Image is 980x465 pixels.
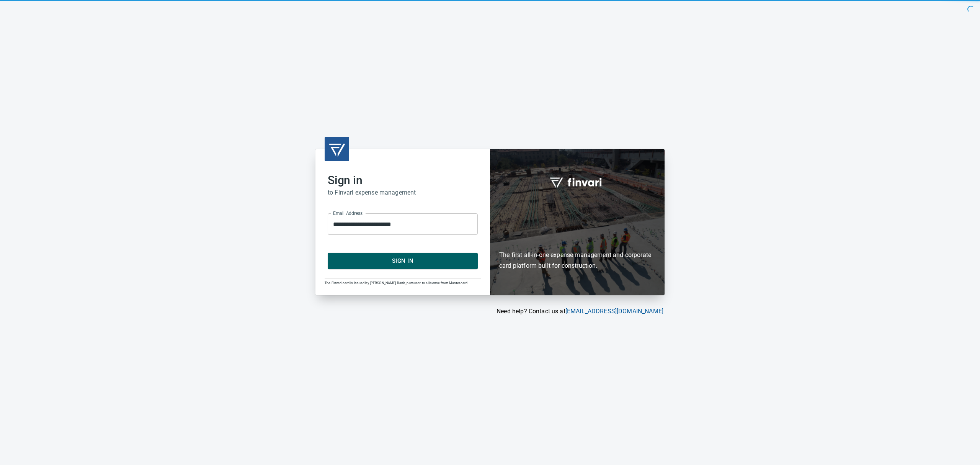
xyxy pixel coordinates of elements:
[328,187,478,198] h6: to Finvari expense management
[565,308,663,315] a: [EMAIL_ADDRESS][DOMAIN_NAME]
[336,256,469,266] span: Sign In
[328,174,478,187] h2: Sign in
[328,253,478,269] button: Sign In
[549,173,606,191] img: fullword_logo_white.png
[328,140,346,158] img: transparent_logo.png
[315,307,663,316] p: Need help? Contact us at
[490,149,665,295] div: Finvari
[499,205,655,271] h6: The first all-in-one expense management and corporate card platform built for construction.
[325,281,467,285] span: The Finvari card is issued by [PERSON_NAME] Bank, pursuant to a license from Mastercard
